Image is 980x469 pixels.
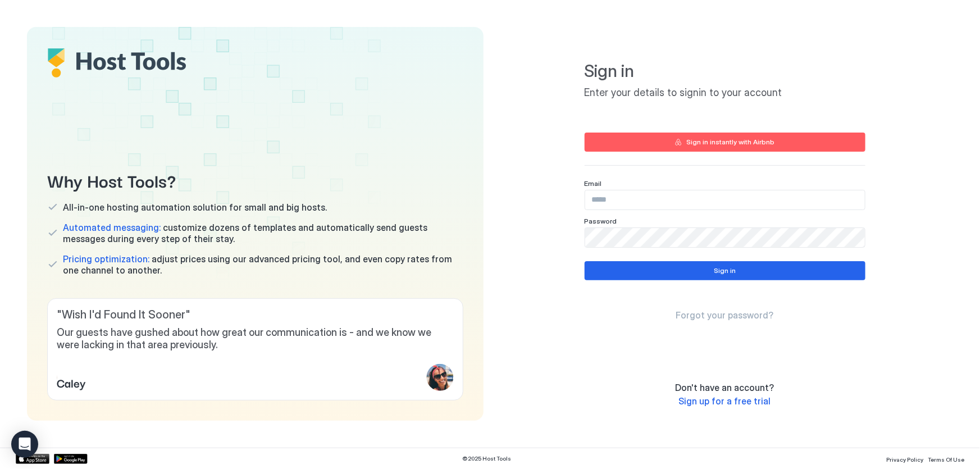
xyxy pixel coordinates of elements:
span: customize dozens of templates and automatically send guests messages during every step of their s... [63,222,463,244]
div: Sign in instantly with Airbnb [686,137,774,147]
span: Our guests have gushed about how great our communication is - and we know we were lacking in that... [57,326,454,352]
span: Privacy Policy [886,456,923,463]
span: Terms Of Use [928,456,964,463]
button: Sign in [585,261,865,280]
span: © 2025 Host Tools [463,455,512,462]
span: Password [585,217,617,225]
span: Sign in [585,61,865,82]
a: Privacy Policy [886,453,923,465]
a: App Store [16,454,49,464]
span: Don't have an account? [676,382,774,393]
span: All-in-one hosting automation solution for small and big hosts. [63,202,327,213]
span: " Wish I'd Found It Sooner " [57,308,454,322]
div: profile [427,364,454,391]
div: Sign in [714,266,736,276]
input: Input Field [585,228,865,247]
button: Sign in instantly with Airbnb [585,133,865,152]
span: Pricing optimization: [63,253,149,265]
a: Terms Of Use [928,453,964,465]
div: Open Intercom Messenger [11,431,38,458]
span: Forgot your password? [676,309,774,321]
span: Automated messaging: [63,222,161,233]
span: Enter your details to signin to your account [585,86,865,99]
input: Input Field [585,190,865,210]
span: adjust prices using our advanced pricing tool, and even copy rates from one channel to another. [63,253,463,276]
span: Email [585,179,602,188]
a: Forgot your password? [676,309,774,321]
span: Caley [57,374,86,391]
a: Sign up for a free trial [679,395,771,407]
a: Google Play Store [54,454,88,464]
span: Why Host Tools? [47,167,463,193]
